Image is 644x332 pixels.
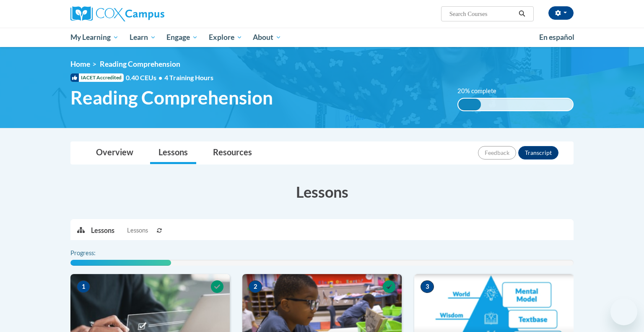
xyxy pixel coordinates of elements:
[421,280,434,293] span: 3
[150,142,196,164] a: Lessons
[610,298,637,325] iframe: Button to launch messaging window
[478,146,516,159] button: Feedback
[539,33,574,42] span: En español
[126,73,164,82] span: 0.40 CEUs
[58,28,586,47] div: Main menu
[70,181,574,202] h3: Lessons
[548,6,574,20] button: Account Settings
[516,9,528,19] button: Search
[100,60,180,68] span: Reading Comprehension
[205,142,260,164] a: Resources
[88,142,142,164] a: Overview
[127,226,148,235] span: Lessons
[70,32,119,42] span: My Learning
[518,146,558,159] button: Transcript
[70,73,124,82] span: IACET Accredited
[70,60,90,68] a: Home
[70,6,164,21] img: Cox Campus
[534,29,580,46] a: En español
[91,226,114,235] p: Lessons
[77,280,90,293] span: 1
[70,86,273,109] span: Reading Comprehension
[449,9,516,19] input: Search Courses
[161,28,203,47] a: Engage
[70,6,230,21] a: Cox Campus
[124,28,161,47] a: Learn
[249,280,262,293] span: 2
[253,32,281,42] span: About
[248,28,287,47] a: About
[166,32,198,42] span: Engage
[164,73,213,81] span: 4 Training Hours
[458,99,481,110] div: 20% complete
[209,32,242,42] span: Explore
[65,28,124,47] a: My Learning
[130,32,156,42] span: Learn
[158,73,162,81] span: •
[203,28,248,47] a: Explore
[457,86,506,96] label: 20% complete
[70,248,119,258] label: Progress:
